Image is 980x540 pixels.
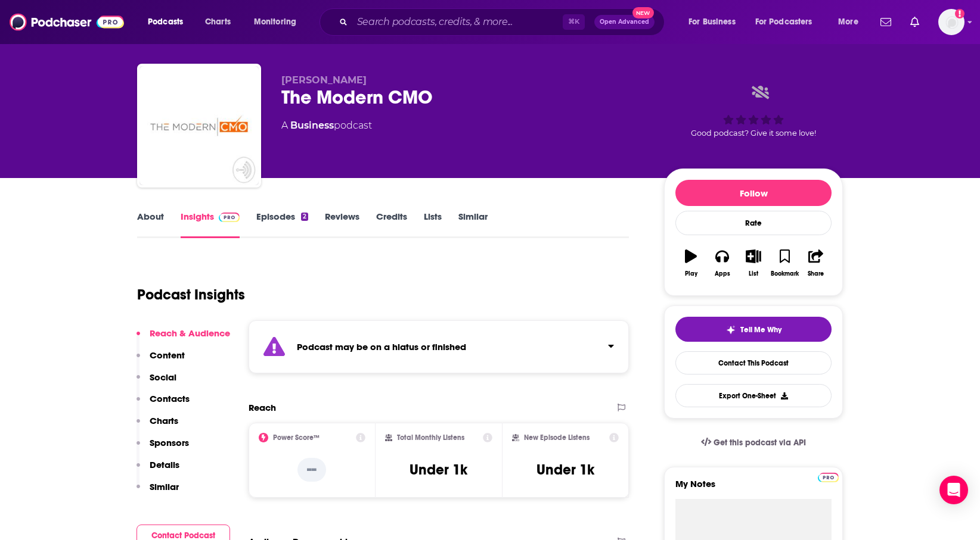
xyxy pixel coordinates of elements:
[715,270,730,277] div: Apps
[664,74,843,148] div: Good podcast? Give it some love!
[938,9,965,35] span: Logged in as patiencebaldacci
[458,211,488,238] a: Similar
[249,320,629,373] section: Click to expand status details
[352,13,563,32] input: Search podcasts, credits, & more...
[376,211,407,238] a: Credits
[205,14,231,30] span: Charts
[150,459,179,470] p: Details
[281,74,367,86] span: [PERSON_NAME]
[256,211,308,238] a: Episodes2
[714,438,806,448] span: Get this podcast via API
[675,351,832,374] a: Contact This Podcast
[148,14,183,30] span: Podcasts
[689,14,736,30] span: For Business
[939,476,968,504] div: Open Intercom Messenger
[137,286,245,304] h1: Podcast Insights
[955,9,965,18] svg: Add a profile image
[181,211,240,238] a: InsightsPodchaser Pro
[740,325,781,335] span: Tell Me Why
[726,325,736,335] img: tell me why sparkle
[771,270,799,277] div: Bookmark
[397,433,464,442] h2: Total Monthly Listens
[150,393,190,404] p: Contacts
[680,13,750,32] button: open menu
[197,13,238,32] a: Charts
[137,415,178,437] button: Charts
[10,11,124,33] img: Podchaser - Follow, Share and Rate Podcasts
[150,415,178,426] p: Charts
[748,13,830,32] button: open menu
[769,242,800,285] button: Bookmark
[600,19,649,25] span: Open Advanced
[139,13,199,32] button: open menu
[137,393,190,415] button: Contacts
[801,242,832,285] button: Share
[838,14,858,30] span: More
[137,437,189,459] button: Sponsors
[524,433,590,442] h2: New Episode Listens
[691,428,815,457] a: Get this podcast via API
[818,473,839,482] img: Podchaser Pro
[594,15,655,29] button: Open AdvancedNew
[424,211,442,238] a: Lists
[536,461,594,479] h3: Under 1k
[808,270,824,277] div: Share
[938,9,965,35] img: User Profile
[137,372,176,394] button: Social
[675,478,832,499] label: My Notes
[254,14,296,30] span: Monitoring
[675,180,832,206] button: Follow
[675,384,832,407] button: Export One-Sheet
[818,471,839,482] a: Pro website
[249,402,276,413] h2: Reach
[297,458,326,482] p: --
[325,211,359,238] a: Reviews
[876,12,896,32] a: Show notifications dropdown
[675,317,832,342] button: tell me why sparkleTell Me Why
[137,327,230,349] button: Reach & Audience
[150,437,189,448] p: Sponsors
[137,349,185,372] button: Content
[281,118,372,133] div: A podcast
[632,7,654,18] span: New
[938,9,965,35] button: Show profile menu
[139,66,259,185] img: The Modern CMO
[290,120,334,131] a: Business
[706,242,737,285] button: Apps
[273,433,320,442] h2: Power Score™
[563,14,585,30] span: ⌘ K
[738,242,769,285] button: List
[137,481,179,503] button: Similar
[150,372,176,383] p: Social
[301,213,308,221] div: 2
[219,213,240,222] img: Podchaser Pro
[150,349,185,361] p: Content
[150,327,230,339] p: Reach & Audience
[755,14,812,30] span: For Podcasters
[137,211,164,238] a: About
[331,8,676,36] div: Search podcasts, credits, & more...
[246,13,312,32] button: open menu
[691,129,816,138] span: Good podcast? Give it some love!
[685,270,697,277] div: Play
[410,461,467,479] h3: Under 1k
[830,13,873,32] button: open menu
[675,211,832,235] div: Rate
[137,459,179,481] button: Details
[297,341,466,352] strong: Podcast may be on a hiatus or finished
[150,481,179,492] p: Similar
[675,242,706,285] button: Play
[749,270,758,277] div: List
[905,12,924,32] a: Show notifications dropdown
